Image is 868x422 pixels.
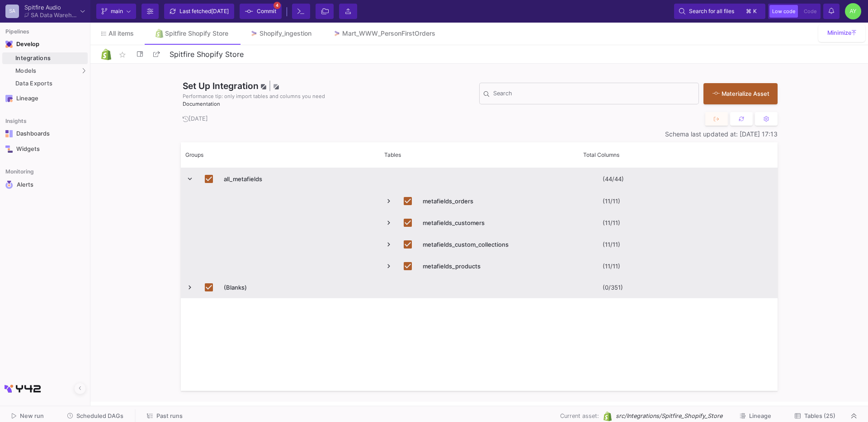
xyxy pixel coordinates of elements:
[259,30,311,37] div: Shopify_ingestion
[165,30,228,37] div: Spitfire Shopify Store
[674,4,765,19] button: Search for all files⌘k
[746,6,751,17] span: ⌘
[240,4,282,19] button: Commit
[583,151,619,158] span: Total Columns
[5,41,13,48] img: Navigation icon
[749,413,771,419] span: Lineage
[257,5,276,18] span: Commit
[804,413,835,419] span: Tables (25)
[603,219,620,226] y42-import-column-renderer: (11/11)
[2,78,88,89] a: Data Exports
[769,5,798,18] button: Low code
[117,49,128,60] mat-icon: star_border
[384,151,401,158] span: Tables
[845,3,861,19] div: AY
[423,219,485,226] y42-source-table-renderer: metafields_customers
[423,263,481,270] y42-source-table-renderer: metafields_products
[181,131,778,138] div: Schema last updated at: [DATE] 17:13
[15,55,85,62] div: Integrations
[342,30,435,37] div: Mart_WWW_PersonFirstOrders
[269,80,271,91] span: |
[5,95,13,102] img: Navigation icon
[5,130,13,137] img: Navigation icon
[101,49,111,60] img: Logo
[20,413,44,419] span: New run
[423,241,509,248] y42-source-table-renderer: metafields_custom_collections
[181,255,778,277] div: Press SPACE to deselect this row.
[15,80,85,87] div: Data Exports
[16,41,30,48] div: Develop
[801,5,819,18] button: Code
[703,83,778,104] button: Materialize Asset
[108,30,134,37] span: All items
[689,5,734,18] span: Search for all files
[2,52,88,64] a: Integrations
[17,181,75,189] div: Alerts
[804,8,816,14] span: Code
[5,5,19,18] div: SA
[603,197,620,205] y42-import-column-renderer: (11/11)
[185,151,203,158] span: Groups
[211,8,229,14] span: [DATE]
[5,145,13,153] img: Navigation icon
[493,92,694,99] input: Search for Tables, Columns, etc.
[250,30,258,38] img: Tab icon
[15,67,37,75] span: Models
[181,277,778,298] div: Press SPACE to deselect this row.
[96,4,136,19] button: main
[183,115,208,122] span: [DATE]
[156,413,183,419] span: Past runs
[181,190,778,211] div: Press SPACE to deselect this row.
[616,412,722,420] span: src/Integrations/Spitfire_Shopify_Store
[712,89,764,98] div: Materialize Asset
[560,412,599,420] span: Current asset:
[181,80,479,108] div: Set Up Integration
[2,142,88,156] a: Navigation iconWidgets
[753,6,757,17] span: k
[224,169,374,190] span: all_metafields
[111,5,123,18] span: main
[16,130,75,137] div: Dashboards
[743,6,760,17] button: ⌘k
[183,93,325,100] span: Performance tip: only import tables and columns you need
[183,101,220,107] a: Documentation
[603,175,624,183] y42-import-column-renderer: (44/44)
[24,5,77,10] div: Spitfire Audio
[333,30,341,38] img: Tab icon
[181,112,210,126] button: [DATE]
[423,197,473,205] y42-source-table-renderer: metafields_orders
[76,413,123,419] span: Scheduled DAGs
[842,3,861,19] button: AY
[31,12,77,18] div: SA Data Warehouse
[224,277,374,298] span: (Blanks)
[2,177,88,192] a: Navigation iconAlerts
[2,127,88,141] a: Navigation iconDashboards
[181,211,778,233] div: Press SPACE to deselect this row.
[2,91,88,106] a: Navigation iconLineage
[2,37,88,52] mat-expansion-panel-header: Navigation iconDevelop
[603,241,620,248] y42-import-column-renderer: (11/11)
[603,412,612,421] img: Shopify
[181,168,778,190] div: Press SPACE to deselect this row.
[603,263,620,270] y42-import-column-renderer: (11/11)
[181,233,778,255] div: Press SPACE to deselect this row.
[179,5,229,18] div: Last fetched
[603,284,623,291] y42-import-column-renderer: (0/351)
[16,145,75,153] div: Widgets
[5,181,13,189] img: Navigation icon
[772,8,795,14] span: Low code
[164,4,234,19] button: Last fetched[DATE]
[16,95,75,102] div: Lineage
[156,29,163,38] img: Tab icon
